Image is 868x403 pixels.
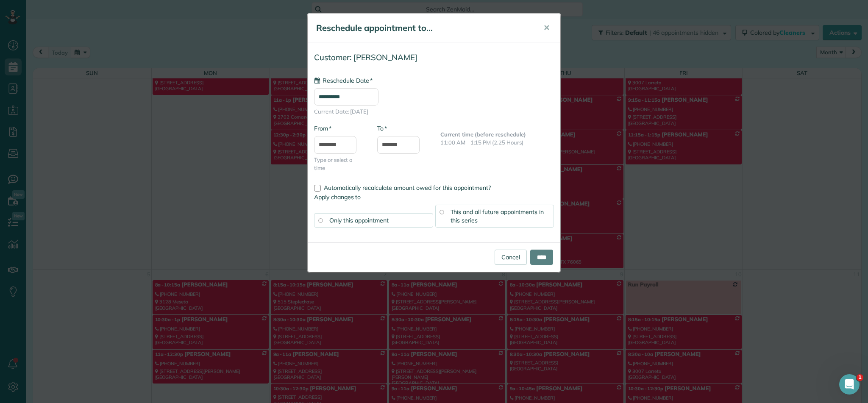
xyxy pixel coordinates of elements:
[314,53,554,62] h4: Customer: [PERSON_NAME]
[543,23,550,33] span: ✕
[314,193,554,201] label: Apply changes to
[495,250,527,265] a: Cancel
[329,217,389,224] span: Only this appointment
[857,374,863,381] span: 1
[440,139,554,147] p: 11:00 AM - 1:15 PM (2.25 Hours)
[318,218,323,222] input: Only this appointment
[314,156,364,172] span: Type or select a time
[324,184,491,192] span: Automatically recalculate amount owed for this appointment?
[377,124,387,133] label: To
[451,208,544,224] span: This and all future appointments in this series
[839,374,860,395] iframe: Intercom live chat
[440,210,444,214] input: This and all future appointments in this series
[316,22,531,34] h5: Reschedule appointment to...
[314,108,554,116] span: Current Date: [DATE]
[440,131,526,138] b: Current time (before reschedule)
[314,76,373,85] label: Reschedule Date
[314,124,331,133] label: From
